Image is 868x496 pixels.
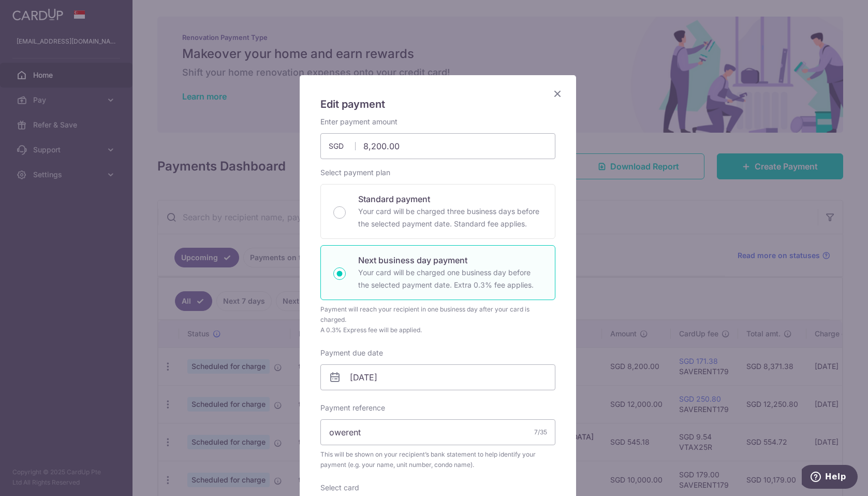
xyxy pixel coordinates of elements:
input: DD / MM / YYYY [320,364,555,390]
label: Payment due date [320,348,383,358]
span: SGD [329,141,356,151]
label: Select payment plan [320,167,390,178]
div: Payment will reach your recipient in one business day after your card is charged. [320,304,555,325]
label: Enter payment amount [320,117,398,127]
input: 0.00 [320,133,555,159]
label: Select card [320,483,359,493]
span: This will be shown on your recipient’s bank statement to help identify your payment (e.g. your na... [320,449,555,470]
p: Your card will be charged three business days before the selected payment date. Standard fee appl... [358,205,542,230]
div: 7/35 [534,427,547,437]
h5: Edit payment [320,96,555,112]
div: A 0.3% Express fee will be applied. [320,325,555,335]
label: Payment reference [320,403,385,413]
button: Close [551,88,564,100]
p: Next business day payment [358,254,542,266]
p: Standard payment [358,193,542,205]
p: Your card will be charged one business day before the selected payment date. Extra 0.3% fee applies. [358,266,542,291]
iframe: Opens a widget where you can find more information [802,465,858,491]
